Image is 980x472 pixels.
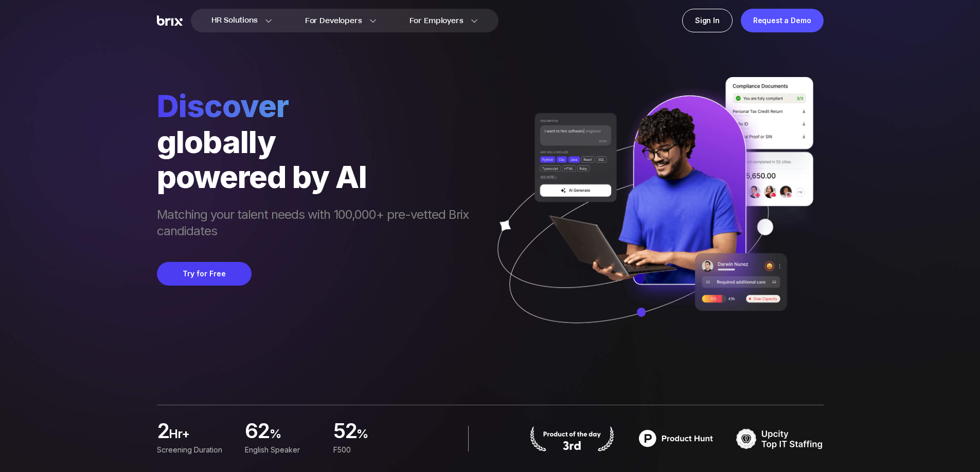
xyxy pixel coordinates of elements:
a: Request a Demo [741,9,824,32]
span: % [357,426,409,446]
span: % [270,426,321,446]
span: 52 [333,422,357,442]
span: HR Solutions [211,12,258,29]
span: 2 [157,422,169,442]
img: product hunt badge [528,426,616,451]
span: hr+ [169,426,233,446]
div: F500 [333,444,408,456]
img: ai generate [479,77,824,353]
span: Discover [157,87,479,124]
span: For Developers [305,15,362,26]
div: Screening duration [157,444,233,456]
div: globally [157,124,479,159]
img: Brix Logo [157,15,183,26]
span: For Employers [409,15,464,26]
a: Sign In [682,9,733,32]
img: TOP IT STAFFING [736,426,824,451]
button: Try for Free [157,262,252,286]
span: Matching your talent needs with 100,000+ pre-vetted Brix candidates [157,206,479,241]
div: English Speaker [245,444,320,456]
span: 62 [245,422,270,442]
div: powered by AI [157,159,479,194]
img: product hunt badge [632,426,720,451]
